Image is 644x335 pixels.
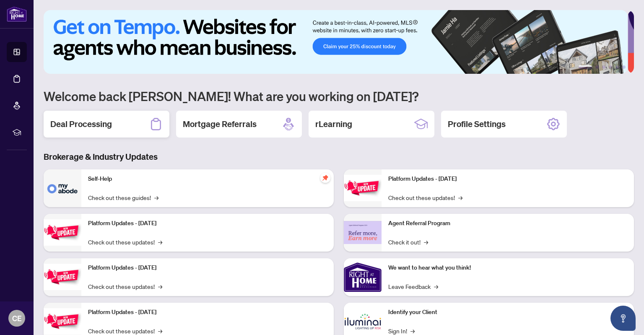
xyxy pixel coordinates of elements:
p: Platform Updates - [DATE] [88,219,327,228]
button: 3 [602,65,605,69]
p: Platform Updates - [DATE] [388,174,627,184]
h2: Mortgage Referrals [183,118,257,130]
a: Check it out!→ [388,237,428,247]
img: Platform Updates - June 23, 2025 [344,175,382,201]
button: 5 [615,65,619,69]
p: Platform Updates - [DATE] [88,308,327,317]
button: 6 [622,65,626,69]
img: Self-Help [44,169,81,207]
a: Check out these updates!→ [88,237,162,247]
span: → [424,237,428,247]
p: Platform Updates - [DATE] [88,263,327,273]
h2: Deal Processing [50,118,112,130]
img: Platform Updates - September 16, 2025 [44,219,81,246]
h2: rLearning [315,118,352,130]
img: Agent Referral Program [344,221,382,244]
button: 4 [609,65,612,69]
a: Leave Feedback→ [388,282,438,291]
img: Slide 0 [44,10,628,74]
img: Platform Updates - July 8, 2025 [44,308,81,335]
span: → [434,282,438,291]
span: pushpin [320,173,330,183]
h1: Welcome back [PERSON_NAME]! What are you working on [DATE]? [44,88,634,104]
p: Agent Referral Program [388,219,627,228]
span: → [158,282,162,291]
p: Self-Help [88,174,327,184]
a: Check out these guides!→ [88,193,158,202]
a: Check out these updates!→ [388,193,462,202]
span: → [154,193,158,202]
p: We want to hear what you think! [388,263,627,273]
button: Open asap [610,306,636,331]
a: Check out these updates!→ [88,282,162,291]
img: Platform Updates - July 21, 2025 [44,264,81,290]
span: CE [12,312,22,324]
img: We want to hear what you think! [344,258,382,296]
p: Identify your Client [388,308,627,317]
img: logo [7,6,27,22]
h3: Brokerage & Industry Updates [44,151,634,163]
span: → [158,237,162,247]
span: → [458,193,462,202]
button: 2 [595,65,599,69]
h2: Profile Settings [448,118,506,130]
button: 1 [579,65,592,69]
